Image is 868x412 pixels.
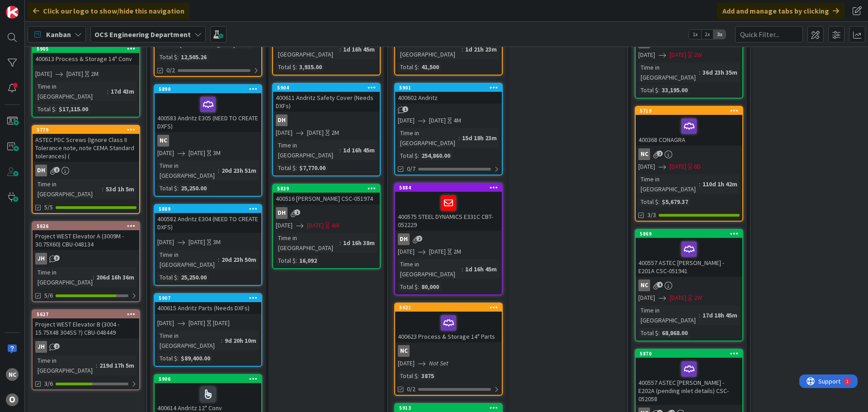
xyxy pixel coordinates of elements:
[463,264,499,274] div: 1d 16h 45m
[636,230,742,238] div: 5869
[159,86,261,92] div: 5890
[276,39,340,59] div: Time in [GEOGRAPHIC_DATA]
[221,336,222,346] span: :
[395,303,502,342] div: 5921400623 Process & Storage 14" Parts
[700,310,740,320] div: 17d 18h 45m
[340,238,341,248] span: :
[670,162,686,171] span: [DATE]
[296,256,297,265] span: :
[331,221,340,230] div: 4W
[638,62,699,82] div: Time in [GEOGRAPHIC_DATA]
[660,85,690,95] div: 33,195.00
[638,305,699,325] div: Time in [GEOGRAPHIC_DATA]
[37,127,139,133] div: 5779
[640,231,742,237] div: 5869
[694,293,702,303] div: 2W
[394,83,503,175] a: 5901400602 Andritz[DATE][DATE]4MTime in [GEOGRAPHIC_DATA]:15d 18h 23mTotal $:254,860.000/7
[399,85,502,91] div: 5901
[276,140,340,160] div: Time in [GEOGRAPHIC_DATA]
[419,151,453,161] div: 254,860.00
[273,114,380,126] div: DH
[398,39,462,59] div: Time in [GEOGRAPHIC_DATA]
[277,85,380,91] div: 5904
[213,318,230,328] div: [DATE]
[157,237,174,247] span: [DATE]
[453,247,461,256] div: 2M
[57,104,90,114] div: $17,115.00
[660,197,690,207] div: $5,679.37
[647,210,656,220] span: 3/3
[219,166,259,175] div: 20d 23h 51m
[636,107,742,146] div: 5719400368 CONAGRA
[155,294,261,314] div: 5907400615 Andritz Parts (Needs DXFs)
[33,253,139,265] div: JH
[107,86,108,96] span: :
[395,184,502,192] div: 5884
[296,62,297,72] span: :
[35,341,47,353] div: JH
[296,163,297,173] span: :
[640,108,742,114] div: 5719
[429,359,448,367] i: Not Set
[219,255,259,265] div: 20d 23h 50m
[189,237,205,247] span: [DATE]
[638,50,655,60] span: [DATE]
[33,165,139,176] div: DH
[35,179,102,199] div: Time in [GEOGRAPHIC_DATA]
[699,67,700,77] span: :
[462,264,463,274] span: :
[157,250,218,270] div: Time in [GEOGRAPHIC_DATA]
[407,384,415,394] span: 0/2
[407,164,415,174] span: 0/7
[273,207,380,219] div: DH
[398,128,458,148] div: Time in [GEOGRAPHIC_DATA]
[294,209,300,215] span: 1
[177,52,179,62] span: :
[340,44,341,54] span: :
[272,83,381,176] a: 5904400611 Andritz Safety Cover (Needs DXFs)DH[DATE][DATE]2MTime in [GEOGRAPHIC_DATA]:1d 16h 45mT...
[276,207,288,219] div: DH
[429,116,446,125] span: [DATE]
[47,4,49,11] div: 1
[636,107,742,115] div: 5719
[218,255,219,265] span: :
[717,3,844,19] div: Add and manage tabs by clicking
[222,336,259,346] div: 9d 20h 10m
[700,179,740,189] div: 110d 1h 42m
[33,222,139,250] div: 5626Project WEST Elevator A (3009M - 30.75X60) CBU-048134
[395,303,502,312] div: 5921
[638,197,658,207] div: Total $
[395,184,502,231] div: 5884400575 STEEL DYNAMICS E331C CBT-052229
[399,185,502,191] div: 5884
[398,151,418,161] div: Total $
[108,86,137,96] div: 17d 43m
[155,294,261,302] div: 5907
[418,62,419,72] span: :
[636,350,742,358] div: 5870
[35,355,96,375] div: Time in [GEOGRAPHIC_DATA]
[44,291,53,300] span: 5/6
[307,221,324,230] span: [DATE]
[658,328,660,338] span: :
[19,1,41,12] span: Support
[179,183,209,193] div: 25,250.00
[35,104,55,114] div: Total $
[6,6,19,19] img: Visit kanbanzone.com
[273,84,380,92] div: 5904
[35,69,52,79] span: [DATE]
[398,62,418,72] div: Total $
[189,148,205,158] span: [DATE]
[276,256,296,265] div: Total $
[93,272,94,282] span: :
[6,368,19,381] div: NC
[159,376,261,382] div: 5906
[273,185,380,204] div: 5839400516 [PERSON_NAME] CSC-051974
[276,221,292,230] span: [DATE]
[157,161,218,180] div: Time in [GEOGRAPHIC_DATA]
[713,30,726,39] span: 3x
[395,84,502,92] div: 5901
[636,230,742,277] div: 5869400557 ASTEC [PERSON_NAME] - E201A CSC-051941
[638,85,658,95] div: Total $
[638,148,650,160] div: NC
[398,359,415,368] span: [DATE]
